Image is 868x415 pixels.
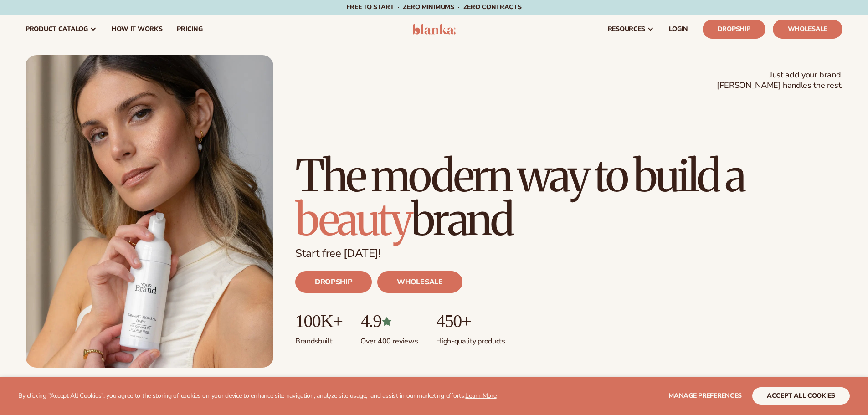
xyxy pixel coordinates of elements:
h1: The modern way to build a brand [295,154,842,241]
a: LOGIN [662,15,695,44]
img: Blanka hero private label beauty Female holding tanning mousse [26,55,273,368]
img: logo [412,24,456,35]
a: How It Works [104,15,170,44]
span: resources [608,26,645,33]
p: Start free [DATE]! [295,247,842,260]
a: product catalog [18,15,104,44]
button: accept all cookies [752,387,850,405]
span: Just add your brand. [PERSON_NAME] handles the rest. [717,70,842,91]
p: By clicking "Accept All Cookies", you agree to the storing of cookies on your device to enhance s... [18,392,497,400]
p: 450+ [436,311,505,331]
span: pricing [177,26,202,33]
button: Manage preferences [668,387,742,405]
p: High-quality products [436,331,505,346]
span: Manage preferences [668,391,742,400]
span: beauty [295,192,411,247]
span: Free to start · ZERO minimums · ZERO contracts [346,3,521,11]
a: resources [601,15,662,44]
span: product catalog [26,26,88,33]
a: DROPSHIP [295,271,372,293]
p: 4.9 [360,311,418,331]
a: Wholesale [773,20,842,39]
p: 100K+ [295,311,342,331]
a: Learn More [465,391,496,400]
a: WHOLESALE [377,271,462,293]
span: How It Works [112,26,163,33]
span: LOGIN [669,26,688,33]
p: Brands built [295,331,342,346]
p: Over 400 reviews [360,331,418,346]
a: Dropship [703,20,765,39]
a: pricing [169,15,210,44]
